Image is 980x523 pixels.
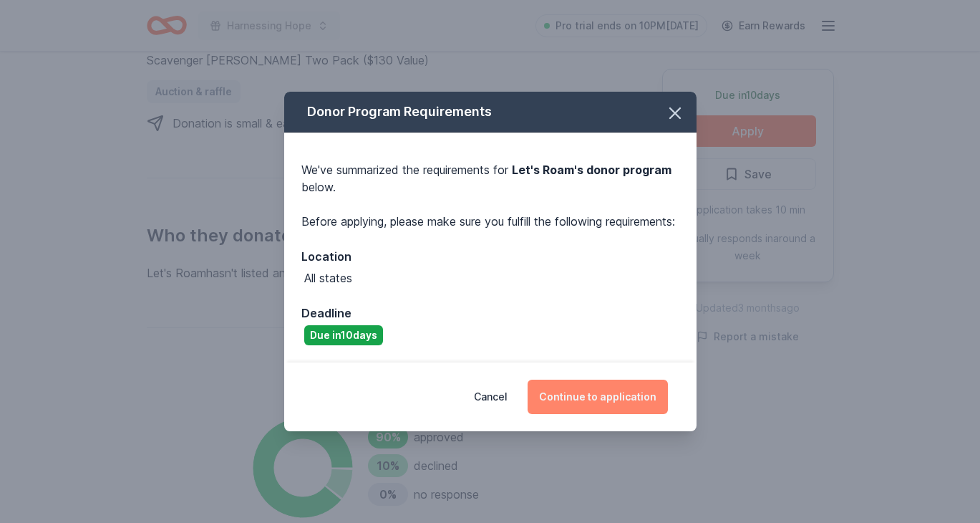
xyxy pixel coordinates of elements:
[304,325,383,345] div: Due in 10 days
[284,92,697,133] div: Donor Program Requirements
[301,247,679,266] div: Location
[301,213,679,230] div: Before applying, please make sure you fulfill the following requirements:
[528,380,668,414] button: Continue to application
[301,161,679,196] div: We've summarized the requirements for below.
[474,380,508,414] button: Cancel
[304,269,352,287] div: All states
[512,163,671,177] span: Let's Roam 's donor program
[301,304,679,322] div: Deadline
